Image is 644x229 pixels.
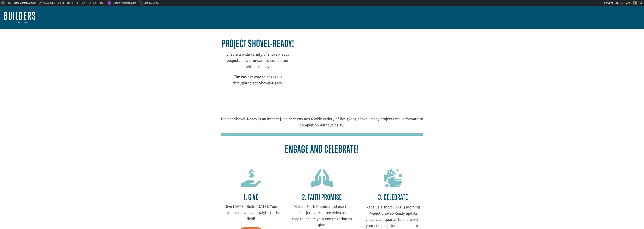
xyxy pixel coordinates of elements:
span: Project Shovel-Ready is an impact fund that ensures a wide variety of live giving shovel-ready pr... [221,116,423,128]
span: Engage and Celebrate! [285,143,359,155]
span:  [383,169,403,187]
h3: 1. Give [221,193,281,203]
span: Project Shovel-Ready! [246,81,283,86]
span: The easiest way to engage is through [233,74,282,86]
img: Builders International [4,12,35,23]
span:  [311,169,333,187]
iframe: Project Shovel-Ready: Spring 2025 [306,38,423,100]
p: Give [DATE]. Build [DATE]. Your contribution will go straight to the field! [221,203,281,222]
h3: 3. Celebrate [363,193,423,203]
span: Make a Faith Promise and use the pre-offering resource video as a tool to inspire your congregati... [292,204,352,228]
span: Project Shovel-Ready! [222,37,294,49]
span: Ensure a wide variety of shovel-ready projects move forward to completion without delay. [226,52,290,69]
span:  [241,169,261,187]
h3: 2. Faith Promise [292,193,352,203]
span: [PERSON_NAME] [612,1,632,4]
